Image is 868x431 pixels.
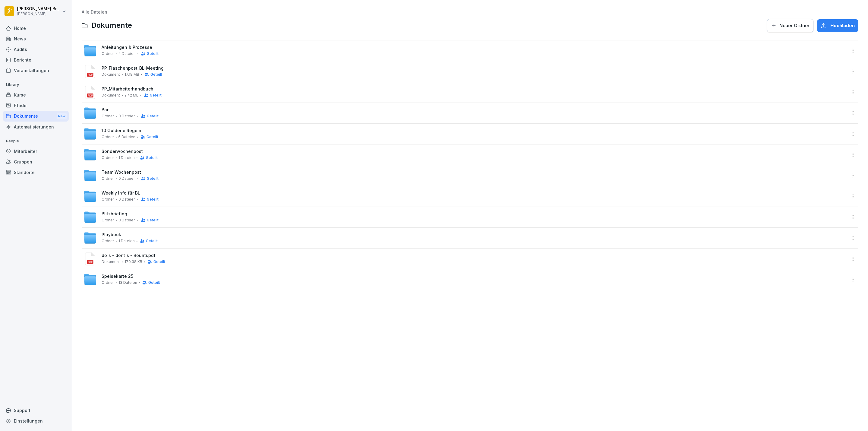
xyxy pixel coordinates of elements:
a: Veranstaltungen [3,65,69,76]
span: Ordner [102,176,114,181]
span: 10 Goldene Regeln [102,128,141,133]
a: Standorte [3,167,69,178]
a: Automatisierungen [3,122,69,132]
a: Speisekarte 25Ordner13 DateienGeteilt [82,269,849,290]
a: Gruppen [3,157,69,167]
span: Geteilt [147,197,159,201]
a: PlaybookOrdner1 DateienGeteilt [82,228,849,248]
a: News [3,33,69,44]
span: Blitzbriefing [102,211,127,217]
span: Ordner [102,197,114,201]
span: Geteilt [147,176,159,181]
span: Team Wochenpost [102,170,141,175]
span: do´s - dont´s - Bounti.pdf [102,253,847,258]
span: 1 Dateien [118,156,135,160]
span: Geteilt [150,72,162,77]
p: Library [3,80,69,90]
span: Ordner [102,135,114,139]
span: 0 Dateien [118,176,136,181]
a: DokumenteNew [3,111,69,122]
span: PP_Mitarbeiterhandbuch [102,87,847,92]
span: 170.38 KB [124,260,142,264]
span: Geteilt [147,114,159,118]
a: BarOrdner0 DateienGeteilt [82,103,849,123]
span: 17.19 MB [124,72,139,77]
a: Kurse [3,90,69,100]
span: Ordner [102,156,114,160]
a: Audits [3,44,69,55]
span: Speisekarte 25 [102,274,133,279]
span: Geteilt [148,280,160,285]
a: Weekly Info für BLOrdner0 DateienGeteilt [82,186,849,207]
span: Hochladen [830,22,855,29]
span: Anleitungen & Prozesse [102,45,152,50]
a: Alle Dateien [82,9,107,14]
span: Ordner [102,52,114,56]
span: Playbook [102,232,121,237]
span: Ordner [102,239,114,243]
span: 4 Dateien [118,52,136,56]
button: Hochladen [817,19,858,32]
span: Ordner [102,114,114,118]
span: 5 Dateien [118,135,135,139]
span: PP_Flaschenpost_BL-Meeting [102,66,847,71]
span: Ordner [102,280,114,285]
div: New [57,113,67,120]
span: Dokument [102,93,120,97]
span: Dokument [102,260,120,264]
span: Bar [102,107,108,113]
a: Anleitungen & ProzesseOrdner4 DateienGeteilt [82,40,849,61]
button: Neuer Ordner [767,19,813,32]
span: 0 Dateien [118,218,136,222]
a: 10 Goldene RegelnOrdner5 DateienGeteilt [82,124,849,144]
span: 2.42 MB [124,93,139,97]
span: Neuer Ordner [779,22,810,29]
a: Mitarbeiter [3,146,69,157]
a: Pfade [3,100,69,111]
span: Weekly Info für BL [102,191,140,196]
span: Ordner [102,218,114,222]
span: Geteilt [146,156,158,160]
span: 0 Dateien [118,197,136,201]
span: Geteilt [153,260,165,264]
span: Geteilt [147,218,159,222]
p: People [3,136,69,146]
a: Berichte [3,55,69,65]
p: [PERSON_NAME] [17,12,61,16]
span: Geteilt [146,135,158,139]
div: Support [3,405,69,416]
a: Home [3,23,69,33]
span: 0 Dateien [118,114,136,118]
span: Dokumente [91,21,132,30]
div: Dokumente [3,111,69,122]
span: Sonderwochenpost [102,149,143,154]
a: Einstellungen [3,416,69,426]
span: Dokument [102,72,120,77]
span: Geteilt [146,239,158,243]
a: SonderwochenpostOrdner1 DateienGeteilt [82,144,849,165]
span: 13 Dateien [118,280,137,285]
span: 1 Dateien [118,239,135,243]
a: Team WochenpostOrdner0 DateienGeteilt [82,165,849,186]
a: BlitzbriefingOrdner0 DateienGeteilt [82,207,849,227]
p: [PERSON_NAME] Bremke [17,6,61,11]
span: Geteilt [150,93,162,97]
span: Geteilt [147,52,159,56]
